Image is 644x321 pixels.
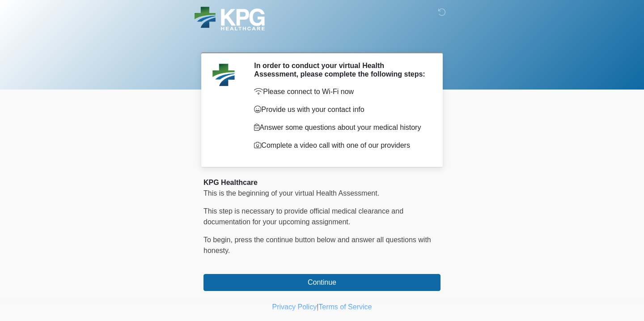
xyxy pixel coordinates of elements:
span: This is the beginning of your virtual Health Assessment. [203,189,379,197]
a: Privacy Policy [272,303,317,311]
img: KPG Healthcare Logo [195,7,265,30]
span: This step is necessary to provide official medical clearance and documentation for your upcoming ... [203,207,403,226]
h1: ‎ ‎ ‎ [197,32,447,49]
a: | [317,303,318,311]
p: Complete a video call with one of our providers [254,140,427,151]
p: Please connect to Wi-Fi now [254,86,427,97]
p: Answer some questions about your medical history [254,122,427,133]
img: Agent Avatar [210,61,237,88]
p: Provide us with your contact info [254,104,427,115]
a: Terms of Service [318,303,372,311]
h2: In order to conduct your virtual Health Assessment, please complete the following steps: [254,61,427,78]
span: To begin, ﻿﻿﻿﻿﻿﻿﻿﻿﻿﻿﻿﻿﻿﻿﻿﻿﻿press the continue button below and answer all questions with honesty. [203,236,431,254]
div: KPG Healthcare [203,177,441,188]
button: Continue [203,274,441,291]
